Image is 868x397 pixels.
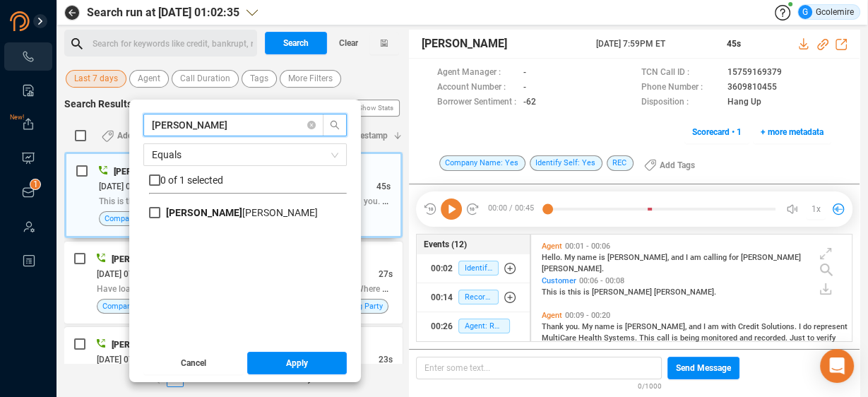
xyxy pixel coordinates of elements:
[97,355,171,365] span: [DATE] 07:58PM ET
[358,23,393,193] span: Show Stats
[657,333,672,343] span: call
[806,199,826,219] button: 1x
[761,121,824,143] span: + more metadata
[578,333,604,343] span: Health
[437,66,516,81] span: Agent Manager :
[542,276,576,285] span: Customer
[636,154,703,177] button: Add Tags
[417,254,530,283] button: 00:02Identify Self: Yes
[21,117,35,131] a: New!
[738,322,761,331] span: Credit
[727,81,777,95] span: 3609810455
[798,5,854,19] div: Gcolemire
[247,352,347,374] button: Apply
[283,32,309,54] span: Search
[811,198,821,220] span: 1x
[64,152,403,238] div: [PERSON_NAME]| Answered Linkcall[DATE] 07:59PM ET| OB WakeMed Softphone45sThis is this is [PERSON...
[301,370,319,387] li: Next Page
[803,322,814,331] span: do
[424,238,467,251] span: Events (12)
[10,103,24,131] span: New!
[741,253,801,262] span: [PERSON_NAME]
[641,66,720,81] span: TCN Call ID :
[708,322,721,331] span: am
[4,144,52,172] li: Visuals
[4,178,52,206] li: Inbox
[327,32,369,54] button: Clear
[721,322,738,331] span: with
[286,352,308,374] span: Apply
[641,95,720,110] span: Disposition :
[437,95,516,110] span: Borrower Sentiment :
[340,300,383,313] span: Wrong Party
[641,81,720,95] span: Phone Number :
[814,322,848,331] span: represent
[458,319,510,333] span: Agent: RPC Check
[799,322,803,331] span: I
[152,117,302,133] input: Search Agent
[417,312,530,340] button: 00:26Agent: RPC Check
[152,144,338,165] span: Equals
[754,333,790,343] span: recorded.
[523,81,526,95] span: -
[114,167,179,177] span: [PERSON_NAME]
[376,182,391,191] span: 45s
[739,333,754,343] span: and
[790,333,807,343] span: Just
[562,311,613,320] span: 00:09 - 00:20
[112,254,177,264] span: [PERSON_NAME]
[33,179,38,194] p: 1
[4,110,52,138] li: Exports
[671,253,686,262] span: and
[530,155,602,171] span: Identify Self: Yes
[437,81,516,95] span: Account Number :
[323,120,346,130] span: search
[66,70,126,88] button: Last 7 days
[97,283,480,294] span: Have loan. Where are you calling from? Where are you calling from? Where are you calling from? I am
[542,253,564,262] span: Hello.
[807,333,816,343] span: to
[242,70,277,88] button: Tags
[265,32,327,54] button: Search
[559,288,568,297] span: is
[138,70,160,88] span: Agent
[639,333,657,343] span: This
[99,195,464,206] span: This is this is [PERSON_NAME]. I'm I can bear I I'm cannot understand you. No. I will not. No. I wil
[625,322,689,331] span: [PERSON_NAME],
[727,95,761,110] span: Hang Up
[523,66,526,81] span: -
[542,322,566,331] span: Thank
[542,242,562,251] span: Agent
[592,288,654,297] span: [PERSON_NAME]
[761,322,799,331] span: Solutions.
[607,253,671,262] span: [PERSON_NAME],
[568,288,583,297] span: this
[97,269,171,279] span: [DATE] 07:58PM ET
[250,70,268,88] span: Tags
[727,66,782,81] span: 15759169379
[288,70,333,88] span: More Filters
[727,39,741,49] span: 45s
[166,207,242,218] b: [PERSON_NAME]
[480,198,547,220] span: 00:00 / 00:45
[564,253,577,262] span: My
[576,276,627,285] span: 00:06 - 00:08
[181,352,206,374] span: Cancel
[686,253,690,262] span: I
[820,349,854,383] div: Open Intercom Messenger
[676,357,731,379] span: Send Message
[143,352,244,374] button: Cancel
[680,333,701,343] span: being
[439,155,525,171] span: Company Name: Yes
[431,315,453,338] div: 00:26
[617,322,625,331] span: is
[112,340,177,350] span: [PERSON_NAME]
[595,322,617,331] span: name
[703,322,708,331] span: I
[458,261,499,275] span: Identify Self: Yes
[280,70,341,88] button: More Filters
[160,174,223,186] span: 0 of 1 selected
[582,322,595,331] span: My
[64,242,403,324] div: [PERSON_NAME]| Answered Linkcall[DATE] 07:58PM ET| OB WakeMed Softphone27sHave loan. Where are yo...
[105,212,178,225] span: Company Name: Yes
